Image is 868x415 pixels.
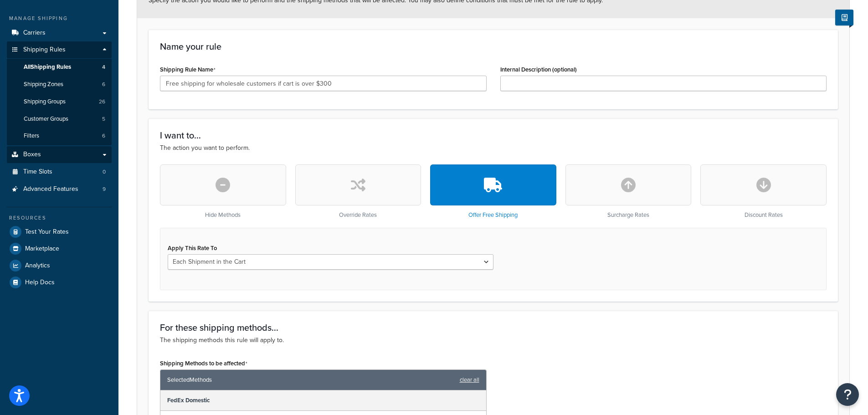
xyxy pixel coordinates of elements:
span: 26 [99,98,105,106]
a: Analytics [7,257,112,274]
span: 6 [102,132,105,140]
div: Override Rates [295,164,421,219]
span: All Shipping Rules [24,63,71,71]
span: Shipping Rules [23,46,66,54]
span: Customer Groups [24,115,68,123]
a: Shipping Rules [7,41,112,58]
span: 5 [102,115,105,123]
li: Advanced Features [7,181,112,198]
a: Customer Groups5 [7,111,112,128]
li: Shipping Rules [7,41,112,145]
span: Advanced Features [23,185,78,193]
span: Marketplace [25,245,59,253]
a: Shipping Zones6 [7,76,112,93]
span: Time Slots [23,168,52,176]
h3: Name your rule [160,41,827,51]
span: Test Your Rates [25,228,69,236]
a: Advanced Features9 [7,181,112,198]
li: Shipping Groups [7,93,112,110]
span: Help Docs [25,279,55,287]
span: Shipping Groups [24,98,66,106]
li: Time Slots [7,164,112,180]
a: Carriers [7,25,112,41]
span: Boxes [23,151,41,159]
span: Selected Methods [167,374,455,386]
span: 6 [102,81,105,88]
span: Carriers [23,29,46,37]
label: Apply This Rate To [168,245,217,251]
label: Shipping Rule Name [160,66,216,73]
span: 0 [103,168,106,176]
div: Resources [7,214,112,222]
li: Filters [7,128,112,144]
a: clear all [460,374,479,386]
button: Open Resource Center [836,383,859,406]
span: Shipping Zones [24,81,63,88]
li: Shipping Zones [7,76,112,93]
span: 4 [102,63,105,71]
div: Discount Rates [700,164,827,219]
div: Manage Shipping [7,15,112,22]
button: Show Help Docs [835,10,853,26]
p: The action you want to perform. [160,143,827,153]
a: Filters6 [7,128,112,144]
a: Marketplace [7,241,112,257]
div: Surcharge Rates [565,164,692,219]
a: Time Slots0 [7,164,112,180]
div: FedEx Domestic [160,390,486,411]
a: Shipping Groups26 [7,93,112,110]
div: Hide Methods [160,164,286,219]
li: Customer Groups [7,111,112,128]
span: 9 [103,185,106,193]
span: Analytics [25,262,50,270]
p: The shipping methods this rule will apply to. [160,335,827,345]
h3: I want to... [160,130,827,140]
h3: For these shipping methods... [160,323,827,333]
span: Filters [24,132,39,140]
label: Internal Description (optional) [500,66,577,73]
a: Help Docs [7,274,112,291]
label: Shipping Methods to be affected [160,360,247,367]
a: AllShipping Rules4 [7,59,112,76]
div: Offer Free Shipping [430,164,556,219]
a: Boxes [7,146,112,163]
a: Test Your Rates [7,224,112,240]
